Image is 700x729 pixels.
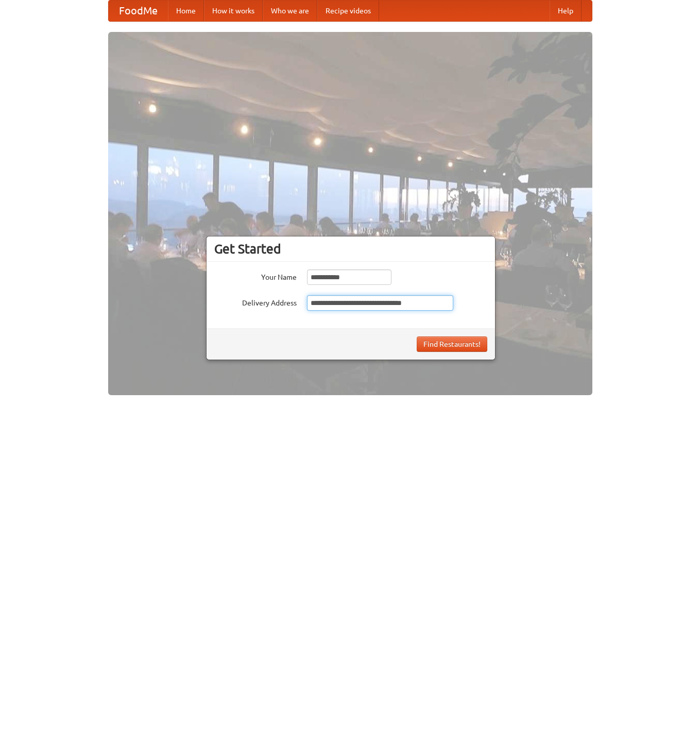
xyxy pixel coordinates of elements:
a: Who we are [263,1,317,21]
a: Recipe videos [317,1,379,21]
h3: Get Started [214,241,487,257]
label: Your Name [214,269,297,282]
label: Delivery Address [214,295,297,308]
button: Find Restaurants! [417,336,487,352]
a: Help [550,1,582,21]
a: FoodMe [109,1,168,21]
a: Home [168,1,204,21]
a: How it works [204,1,263,21]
